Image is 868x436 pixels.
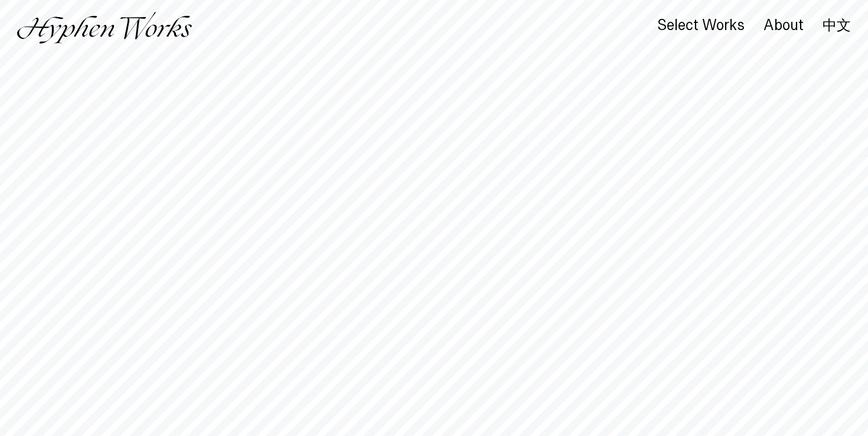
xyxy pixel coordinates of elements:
[657,19,745,32] a: Select Works
[823,19,851,32] a: 中文
[763,19,804,32] a: About
[657,17,745,34] div: Select Works
[763,17,804,34] div: About
[17,12,191,44] img: Hyphen Works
